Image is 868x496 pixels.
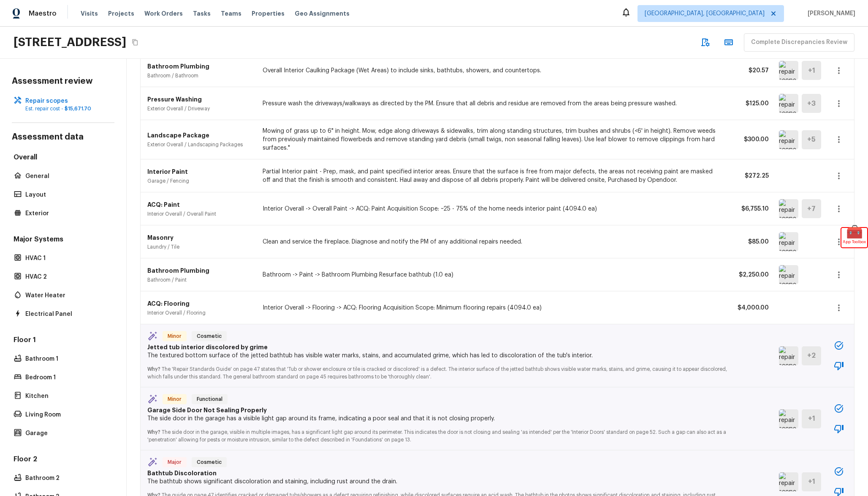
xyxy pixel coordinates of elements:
[645,9,765,18] span: [GEOGRAPHIC_DATA], [GEOGRAPHIC_DATA]
[25,291,109,300] p: Water Heater
[147,244,252,250] p: Laundry / Tile
[164,395,185,403] span: Minor
[779,472,798,491] img: repair scope asset
[147,200,252,209] p: ACQ: Paint
[25,105,109,112] p: Est. repair cost -
[779,409,798,428] img: repair scope asset
[147,167,252,176] p: Interior Paint
[779,130,798,149] img: repair scope asset
[808,66,815,75] h5: + 1
[779,199,798,218] img: repair scope asset
[147,351,732,360] p: The textured bottom surface of the jetted bathtub has visible water marks, stains, and accumulate...
[25,254,109,263] p: HVAC 1
[147,233,252,242] p: Masonry
[25,474,109,482] p: Bathroom 2
[804,9,855,18] span: [PERSON_NAME]
[147,310,252,316] p: Interior Overall / Flooring
[164,332,185,340] span: Minor
[193,332,225,340] span: Cosmetic
[25,429,109,438] p: Garage
[147,360,732,380] p: The 'Repair Standards Guide' on page 47 states that 'Tub or shower enclosure or tile is cracked o...
[147,477,732,486] p: The bathtub shows significant discoloration and staining, including rust around the drain.
[12,235,114,246] h5: Major Systems
[263,99,721,108] p: Pressure wash the driveways/walkways as directed by the PM. Ensure that all debris and residue ar...
[779,346,798,365] img: repair scope asset
[147,141,252,148] p: Exterior Overall / Landscaping Packages
[147,414,732,423] p: The side door in the garage has a visible light gap around its frame, indicating a poor seal and ...
[779,232,798,251] img: repair scope asset
[25,172,109,181] p: General
[25,209,109,218] p: Exterior
[147,430,160,435] span: Why?
[12,132,114,144] h4: Assessment data
[841,228,867,247] div: 🧰App Toolbox
[731,99,769,108] p: $125.00
[12,335,114,346] h5: Floor 1
[807,99,816,108] h5: + 3
[731,238,769,246] p: $85.00
[731,172,769,180] p: $272.25
[12,455,114,466] h5: Floor 2
[25,310,109,318] p: Electrical Panel
[147,105,252,112] p: Exterior Overall / Driveway
[144,9,183,18] span: Work Orders
[14,35,126,50] h2: [STREET_ADDRESS]
[147,95,252,104] p: Pressure Washing
[731,205,769,213] p: $6,755.10
[147,343,732,351] p: Jetted tub interior discolored by grime
[263,127,721,152] p: Mowing of grass up to 6" in height. Mow, edge along driveways & sidewalks, trim along standing st...
[164,458,185,466] span: Major
[25,273,109,281] p: HVAC 2
[263,238,721,246] p: Clean and service the fireplace. Diagnose and notify the PM of any additional repairs needed.
[807,351,816,360] h5: + 2
[147,469,732,477] p: Bathtub Discoloration
[841,228,867,236] span: 🧰
[193,395,226,403] span: Functional
[147,62,252,71] p: Bathroom Plumbing
[221,9,241,18] span: Teams
[147,406,732,414] p: Garage Side Door Not Sealing Properly
[808,477,815,486] h5: + 1
[81,9,98,18] span: Visits
[263,205,721,213] p: Interior Overall -> Overall Paint -> ACQ: Paint Acquisition Scope: ~25 - 75% of the home needs in...
[25,191,109,199] p: Layout
[193,11,211,16] span: Tasks
[731,135,769,144] p: $300.00
[295,9,350,18] span: Geo Assignments
[29,9,57,18] span: Maestro
[25,97,109,105] p: Repair scopes
[147,367,160,372] span: Why?
[147,211,252,217] p: Interior Overall / Overall Paint
[731,271,769,279] p: $2,250.00
[147,72,252,79] p: Bathroom / Bathroom
[147,423,732,443] p: The side door in the garage, visible in multiple images, has a significant light gap around its p...
[808,414,815,423] h5: + 1
[25,411,109,419] p: Living Room
[263,271,721,279] p: Bathroom -> Paint -> Bathroom Plumbing Resurface bathtub (1.0 ea)
[147,131,252,140] p: Landscape Package
[25,373,109,382] p: Bedroom 1
[263,304,721,312] p: Interior Overall -> Flooring -> ACQ: Flooring Acquisition Scope: Minimum flooring repairs (4094.0...
[147,178,252,184] p: Garage / Fencing
[252,9,285,18] span: Properties
[779,61,798,80] img: repair scope asset
[807,135,816,144] h5: + 5
[108,9,134,18] span: Projects
[731,66,769,75] p: $20.57
[147,266,252,275] p: Bathroom Plumbing
[843,238,866,246] span: App Toolbox
[263,167,721,184] p: Partial Interior paint - Prep, mask, and paint specified interior areas. Ensure that the surface ...
[65,106,91,111] span: $15,671.70
[779,265,798,284] img: repair scope asset
[807,204,816,214] h5: + 7
[25,355,109,363] p: Bathroom 1
[147,299,252,308] p: ACQ: Flooring
[193,458,225,466] span: Cosmetic
[12,76,114,87] h4: Assessment review
[779,94,798,113] img: repair scope asset
[130,37,141,48] button: Copy Address
[25,392,109,400] p: Kitchen
[12,153,114,164] h5: Overall
[263,66,721,75] p: Overall Interior Caulking Package (Wet Areas) to include sinks, bathtubs, showers, and countertops.
[147,277,252,283] p: Bathroom / Paint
